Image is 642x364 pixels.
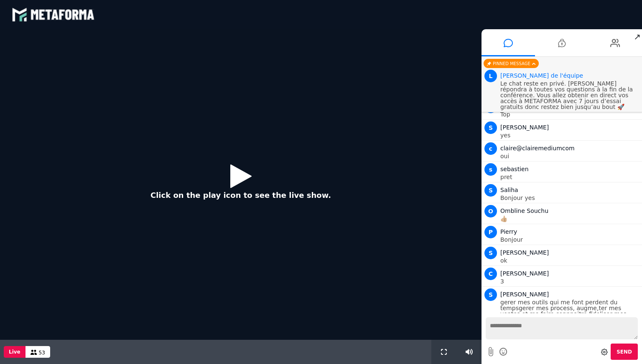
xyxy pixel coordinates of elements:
span: s [484,163,497,176]
span: ↗ [632,29,642,44]
span: Ombline Souchu [500,207,548,214]
span: sebastien [500,166,529,172]
span: 53 [39,350,45,356]
span: P [484,226,497,238]
p: ok [500,258,640,263]
span: claire@clairemediumcom [500,145,575,152]
p: Le chat reste en privé. [PERSON_NAME] répondra à toutes vos questions à la fin de la conférence. ... [500,81,640,110]
span: L [484,70,497,82]
span: S [484,184,497,197]
button: Live [4,346,25,358]
p: 👍🏼 [500,216,640,222]
span: S [484,121,497,134]
p: Bonjour [500,237,640,243]
span: Send [617,349,632,355]
p: Bonjour yes [500,195,640,201]
p: yes [500,132,640,138]
span: [PERSON_NAME] [500,270,549,277]
p: gerer mes outils qui me font perdent du tempsgerer mes process, augme,ter mes ventes et me faire ... [500,299,640,323]
p: Click on the play icon to see the live show. [150,190,331,201]
span: C [484,268,497,280]
button: Send [611,344,638,360]
span: S [484,288,497,301]
span: [PERSON_NAME] [500,291,549,298]
span: [PERSON_NAME] [500,124,549,131]
span: S [484,247,497,259]
span: Animator [500,72,583,79]
span: [PERSON_NAME] [500,249,549,256]
p: pret [500,174,640,180]
button: Click on the play icon to see the live show. [142,158,339,212]
p: oui [500,153,640,159]
span: O [484,205,497,217]
span: Pierry [500,228,517,235]
div: Pinned message [484,59,539,68]
p: 3 [500,278,640,284]
span: Saliha [500,187,518,193]
p: Top [500,111,640,117]
span: c [484,142,497,155]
